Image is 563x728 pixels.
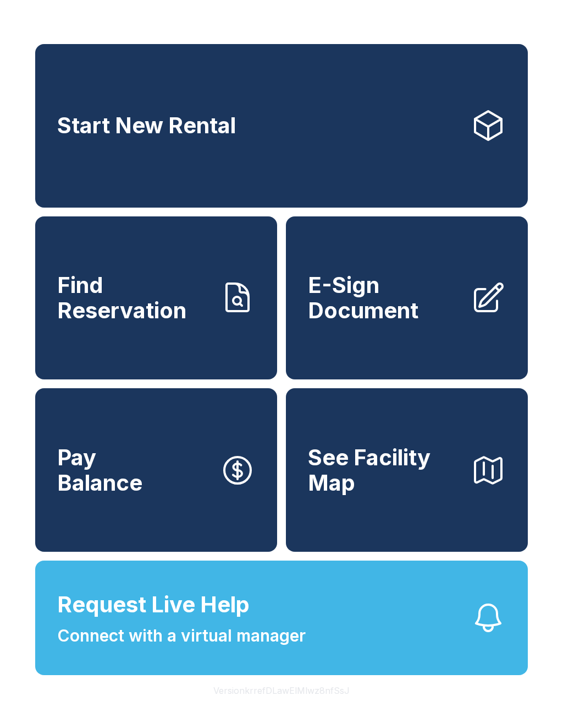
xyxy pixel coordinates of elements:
[286,216,528,380] a: E-Sign Document
[205,675,358,706] button: VersionkrrefDLawElMlwz8nfSsJ
[57,113,236,138] span: Start New Rental
[57,445,142,495] span: Pay Balance
[35,388,277,552] button: PayBalance
[35,216,277,380] a: Find Reservation
[286,388,528,552] button: See Facility Map
[57,623,306,648] span: Connect with a virtual manager
[57,588,250,621] span: Request Live Help
[57,273,211,323] span: Find Reservation
[35,561,528,675] button: Request Live HelpConnect with a virtual manager
[35,44,528,208] a: Start New Rental
[308,273,462,323] span: E-Sign Document
[308,445,462,495] span: See Facility Map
